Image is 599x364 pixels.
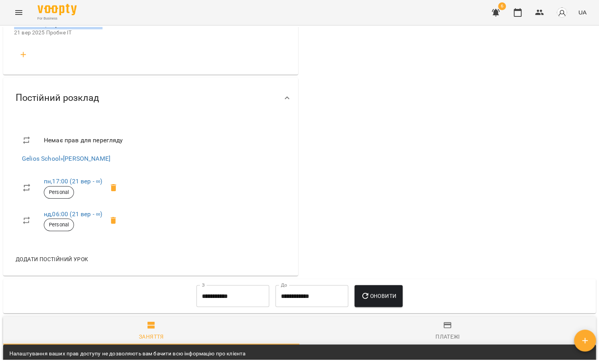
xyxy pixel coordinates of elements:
span: 6 [498,2,506,10]
span: Немає прав для перегляду [44,136,123,145]
span: Видалити приватний урок Фень Юлія нд 06:00 клієнта Тимур Мандрик [104,211,123,230]
span: 21 вер 2025 Пробне ІТ [14,29,72,36]
span: For Business [38,16,77,21]
button: Додати постійний урок [13,252,91,266]
span: Personal [44,221,74,228]
a: нд,06:00 (21 вер - ∞) [44,210,102,218]
span: Оновити [361,291,396,301]
div: Налаштування ваших прав доступу не дозволяють вам бачити всю інформацію про клієнта [9,347,245,361]
img: avatar_s.png [556,7,567,18]
img: Voopty Logo [38,4,77,15]
div: Платежі [435,332,460,341]
span: Видалити приватний урок Фень Юлія пн 17:00 клієнта Тимур Мандрик [104,178,123,197]
button: Оновити [354,285,403,307]
span: UA [578,8,586,16]
button: UA [575,5,590,20]
a: Gelios School»[PERSON_NAME] [22,155,110,162]
div: Постійний розклад [3,78,298,118]
div: Заняття [139,332,164,341]
span: Додати постійний урок [16,255,88,264]
span: Постійний розклад [16,92,99,104]
button: Menu [9,3,28,22]
a: пн,17:00 (21 вер - ∞) [44,178,102,185]
span: Personal [44,189,74,196]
